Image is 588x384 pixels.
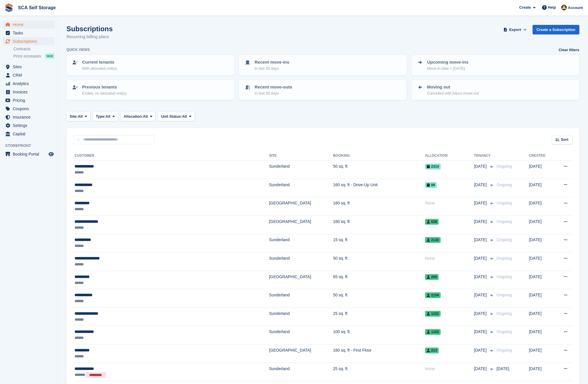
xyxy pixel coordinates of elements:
p: With allocated unit(s) [82,66,117,71]
td: 50 sq. ft [333,289,425,308]
p: Cancelled with future move-out [427,91,479,96]
th: Site [269,151,333,160]
span: 08 [425,182,437,188]
span: Ongoing [496,329,512,334]
span: 213 [425,348,439,353]
td: [DATE] [529,363,554,381]
a: Preview store [48,151,55,158]
span: 2132 [425,237,441,243]
td: Sunderland [269,252,333,271]
a: Recent move-outs In last 30 days [240,80,406,99]
span: Insurance [13,113,47,121]
p: Upcoming move-ins [427,59,468,66]
td: 160 sq. ft [333,215,425,234]
span: Price increases [13,53,41,59]
td: [DATE] [529,160,554,179]
a: menu [3,71,55,79]
div: None [425,200,474,206]
span: Home [13,21,47,29]
a: menu [3,113,55,121]
td: [GEOGRAPHIC_DATA] [269,215,333,234]
div: None [425,366,474,372]
span: Type: [96,114,106,119]
span: Coupons [13,105,47,113]
td: 65 sq. ft [333,271,425,289]
p: Previous tenants [82,84,127,91]
button: Site: All [66,112,90,121]
span: Sort [561,137,568,143]
td: [DATE] [529,344,554,363]
span: CRM [13,71,47,79]
td: Sunderland [269,160,333,179]
span: 2314 [425,164,441,169]
span: [DATE] [474,274,488,280]
th: Allocation [425,151,474,160]
td: [DATE] [529,179,554,197]
span: 205 [425,274,439,280]
td: [GEOGRAPHIC_DATA] [269,344,333,363]
span: Create [519,5,531,10]
span: All [182,114,187,119]
a: SCA Self Storage [16,3,58,12]
span: Ongoing [496,293,512,297]
a: Contracts [13,46,55,52]
span: 1222 [425,311,441,317]
span: Ongoing [496,201,512,205]
td: Sunderland [269,363,333,381]
td: [DATE] [529,197,554,216]
p: Recurring billing plans [66,34,113,40]
span: [DATE] [474,237,488,243]
span: [DATE] [474,200,488,206]
a: menu [3,37,55,45]
span: [DATE] [474,163,488,169]
td: Sunderland [269,179,333,197]
td: Sunderland [269,234,333,252]
a: Create a Subscription [533,25,579,34]
span: [DATE] [474,329,488,335]
td: [DATE] [529,289,554,308]
p: Moving out [427,84,479,91]
td: Sunderland [269,307,333,326]
span: Export [509,27,521,33]
span: [DATE] [474,311,488,317]
th: Booking [333,151,425,160]
span: Capital [13,130,47,138]
span: Ongoing [496,237,512,242]
td: Sunderland [269,326,333,344]
span: [DATE] [474,255,488,261]
a: menu [3,80,55,88]
span: Invoices [13,88,47,96]
p: In last 30 days [255,66,289,71]
a: menu [3,21,55,29]
span: Allocation: [124,114,143,119]
span: 028 [425,219,439,225]
th: Created [529,151,554,160]
span: Ongoing [496,274,512,279]
td: 15 sq. ft [333,234,425,252]
a: menu [3,96,55,104]
span: [DATE] [474,292,488,298]
h1: Subscriptions [66,25,113,33]
td: 160 sq. ft - Drive-Up Unit [333,179,425,197]
td: 50 sq. ft [333,252,425,271]
span: Unit Status: [161,114,182,119]
th: Tenancy [474,151,494,160]
span: Ongoing [496,311,512,316]
td: 160 sq. ft [333,197,425,216]
span: Ongoing [496,164,512,169]
span: All [105,114,110,119]
span: Sites [13,63,47,71]
span: [DATE] [474,347,488,353]
h6: Quick views [66,47,90,52]
td: [GEOGRAPHIC_DATA] [269,197,333,216]
td: [DATE] [529,252,554,271]
span: [DATE] [474,182,488,188]
a: menu [3,121,55,130]
a: Price increases NEW [13,53,55,59]
a: Previous tenants Ended, no allocated unit(s) [67,80,234,99]
span: All [143,114,148,119]
a: Clear filters [559,47,579,53]
span: [DATE] [474,366,488,372]
td: 100 sq. ft [333,326,425,344]
span: Help [548,5,556,10]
